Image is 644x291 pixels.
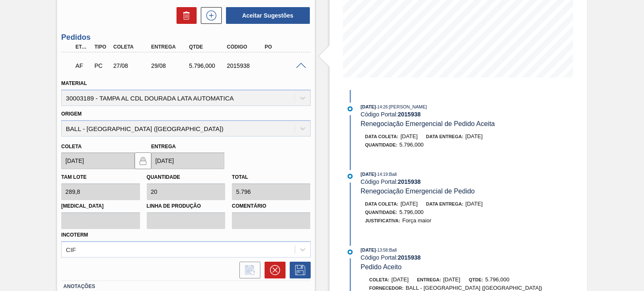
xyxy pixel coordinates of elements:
[232,200,310,212] label: Comentário
[400,201,418,207] span: [DATE]
[61,80,87,86] label: Material
[75,62,90,69] p: AF
[365,142,397,147] span: Quantidade :
[111,44,153,50] div: Coleta
[361,254,560,261] div: Código Portal:
[225,44,266,50] div: Código
[61,232,88,238] label: Incoterm
[61,152,134,169] input: dd/mm/yyyy
[92,44,111,50] div: Tipo
[226,7,310,24] button: Aceitar Sugestões
[73,44,92,50] div: Etapa
[348,106,353,111] img: atual
[187,44,229,50] div: Qtde
[361,263,402,270] span: Pedido Aceito
[365,201,399,206] span: Data coleta:
[151,144,176,149] label: Entrega
[225,62,266,69] div: 2015938
[135,152,151,169] button: locked
[469,277,483,282] span: Qtde:
[232,174,248,180] label: Total
[361,120,495,127] span: Renegociação Emergencial de Pedido Aceita
[260,262,286,278] div: Cancelar pedido
[400,133,418,139] span: [DATE]
[222,6,311,25] div: Aceitar Sugestões
[61,200,140,212] label: [MEDICAL_DATA]
[365,210,397,215] span: Quantidade :
[61,174,86,180] label: Tam lote
[361,172,376,177] span: [DATE]
[286,262,311,278] div: Salvar Pedido
[66,246,76,253] div: CIF
[111,62,153,69] div: 27/08/2025
[405,285,542,291] span: BALL - [GEOGRAPHIC_DATA] ([GEOGRAPHIC_DATA])
[376,172,388,177] span: - 14:19
[365,218,400,223] span: Justificativa:
[398,254,421,261] strong: 2015938
[235,262,260,278] div: Informar alteração no pedido
[392,276,409,283] span: [DATE]
[149,62,191,69] div: 29/08/2025
[348,174,353,179] img: atual
[402,217,431,224] span: Força maior
[361,178,560,185] div: Código Portal:
[369,277,390,282] span: Coleta:
[61,111,82,117] label: Origem
[485,276,509,283] span: 5.796,000
[61,33,310,42] h3: Pedidos
[361,104,376,109] span: [DATE]
[465,133,483,139] span: [DATE]
[388,247,397,252] span: : Ball
[197,7,222,24] div: Nova sugestão
[92,62,111,69] div: Pedido de Compra
[376,105,388,109] span: - 14:26
[398,178,421,185] strong: 2015938
[172,7,197,24] div: Excluir Sugestões
[417,277,441,282] span: Entrega:
[443,276,460,283] span: [DATE]
[426,201,463,206] span: Data entrega:
[400,142,424,148] span: 5.796,000
[398,111,421,118] strong: 2015938
[61,144,81,149] label: Coleta
[348,250,353,255] img: atual
[465,201,483,207] span: [DATE]
[365,134,399,139] span: Data coleta:
[73,57,92,75] div: Aguardando Faturamento
[400,209,424,215] span: 5.796,000
[147,200,225,212] label: Linha de Produção
[426,134,463,139] span: Data entrega:
[138,156,148,166] img: locked
[361,111,560,118] div: Código Portal:
[187,62,229,69] div: 5.796,000
[361,188,475,195] span: Renegociação Emergencial de Pedido
[376,248,388,252] span: - 13:58
[388,104,427,109] span: : [PERSON_NAME]
[149,44,191,50] div: Entrega
[147,174,180,180] label: Quantidade
[388,172,397,177] span: : Ball
[151,152,224,169] input: dd/mm/yyyy
[262,44,304,50] div: PO
[361,247,376,252] span: [DATE]
[369,286,404,291] span: Fornecedor:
